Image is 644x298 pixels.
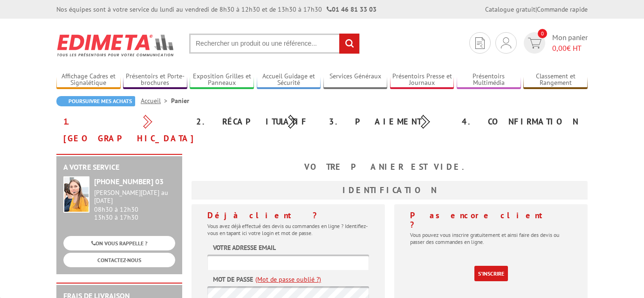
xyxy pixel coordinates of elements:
[192,181,588,200] h3: Identification
[410,211,572,229] h4: Pas encore client ?
[123,72,187,88] a: Présentoirs et Porte-brochures
[501,37,511,49] img: devis rapide
[56,96,135,106] a: Poursuivre mes achats
[474,266,508,281] a: S'inscrire
[56,5,377,14] div: Nos équipes sont à votre service du lundi au vendredi de 8h30 à 12h30 et de 13h30 à 17h30
[189,34,360,54] input: Rechercher un produit ou une référence...
[339,34,359,54] input: rechercher
[141,97,171,105] a: Accueil
[189,113,322,130] div: 2. Récapitulatif
[213,243,276,252] label: Votre adresse email
[485,5,535,14] a: Catalogue gratuit
[457,72,521,88] a: Présentoirs Multimédia
[552,43,567,53] span: 0,00
[475,37,485,49] img: devis rapide
[552,43,588,54] span: € HT
[521,32,588,54] a: devis rapide 0 Mon panier 0,00€ HT
[257,72,321,88] a: Accueil Guidage et Sécurité
[213,275,253,284] label: Mot de passe
[207,211,369,220] h4: Déjà client ?
[523,72,588,88] a: Classement et Rangement
[552,32,588,54] span: Mon panier
[171,96,189,105] li: Panier
[56,72,121,88] a: Affichage Cadres et Signalétique
[538,29,547,38] span: 0
[94,189,175,221] div: 08h30 à 12h30 13h30 à 17h30
[63,253,175,267] a: CONTACTEZ-NOUS
[56,28,175,62] img: Edimeta
[94,189,175,205] div: [PERSON_NAME][DATE] au [DATE]
[327,5,377,14] strong: 01 46 81 33 03
[390,72,454,88] a: Présentoirs Presse et Journaux
[63,163,175,172] h2: A votre service
[528,38,541,49] img: devis rapide
[190,72,254,88] a: Exposition Grilles et Panneaux
[63,236,175,250] a: ON VOUS RAPPELLE ?
[56,113,189,147] div: 1. [GEOGRAPHIC_DATA]
[485,5,588,14] div: |
[304,161,475,172] b: Votre panier est vide.
[455,113,588,130] div: 4. Confirmation
[207,222,369,236] p: Vous avez déjà effectué des devis ou commandes en ligne ? Identifiez-vous en tapant ici votre log...
[94,177,164,186] strong: [PHONE_NUMBER] 03
[255,275,321,284] a: (Mot de passe oublié ?)
[322,113,455,130] div: 3. Paiement
[410,231,572,245] p: Vous pouvez vous inscrire gratuitement et ainsi faire des devis ou passer des commandes en ligne.
[63,176,89,213] img: widget-service.jpg
[537,5,588,14] a: Commande rapide
[323,72,388,88] a: Services Généraux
